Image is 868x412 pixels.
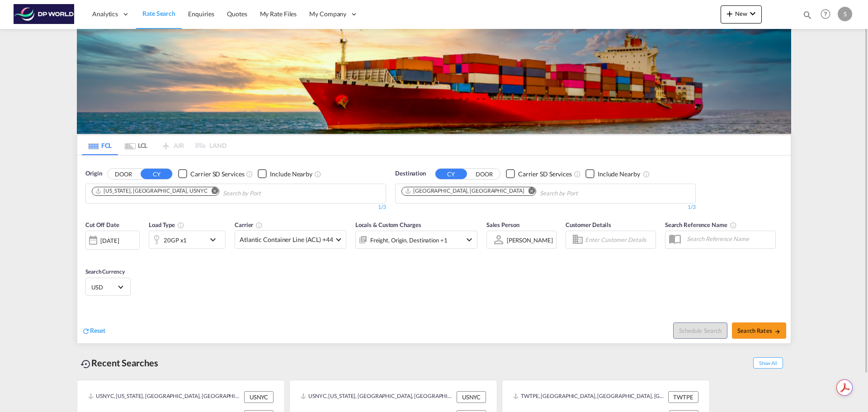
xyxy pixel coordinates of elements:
[395,204,696,211] div: 1/3
[82,135,226,155] md-pagination-wrapper: Use the left and right arrow keys to navigate between tabs
[802,10,812,20] md-icon: icon-magnify
[405,187,524,195] div: Jebel Ali, AEJEA
[149,221,184,228] span: Load Type
[513,391,666,403] div: TWTPE, Taipei, Taiwan, Province of China, Greater China & Far East Asia, Asia Pacific
[108,169,139,179] button: DOOR
[235,221,263,228] span: Carrier
[405,187,526,195] div: Press delete to remove this chip.
[164,234,187,246] div: 20GP x1
[85,221,119,228] span: Cut Off Date
[665,221,737,228] span: Search Reference Name
[309,9,346,19] span: My Company
[435,169,467,179] button: CY
[80,359,91,369] md-icon: icon-backup-restore
[643,170,650,178] md-icon: Unchecked: Ignores neighbouring ports when fetching rates.Checked : Includes neighbouring ports w...
[88,391,242,403] div: USNYC, New York, NY, United States, North America, Americas
[682,232,775,246] input: Search Reference Name
[85,249,92,261] md-datepicker: Select
[77,353,162,373] div: Recent Searches
[141,169,172,179] button: CY
[732,322,786,339] button: Search Ratesicon-arrow-right
[721,5,762,24] button: icon-plus 400-fgNewicon-chevron-down
[205,187,219,196] button: Remove
[668,391,698,403] div: TWTPE
[100,237,119,245] div: [DATE]
[724,8,735,19] md-icon: icon-plus 400-fg
[91,283,117,291] span: USD
[838,7,852,21] div: S
[82,326,105,336] div: icon-refreshReset
[85,268,125,275] span: Search Currency
[737,327,781,334] span: Search Rates
[400,184,629,201] md-chips-wrap: Chips container. Use arrow keys to select chips.
[95,187,207,195] div: New York, NY, USNYC
[730,222,737,229] md-icon: Your search will be saved by the below given name
[574,170,581,178] md-icon: Unchecked: Search for CY (Container Yard) services for all selected carriers.Checked : Search for...
[747,8,758,19] md-icon: icon-chevron-down
[240,235,333,244] span: Atlantic Container Line (ACL) +44
[260,10,297,18] span: My Rate Files
[301,391,454,403] div: USNYC, New York, NY, United States, North America, Americas
[314,170,321,178] md-icon: Unchecked: Ignores neighbouring ports when fetching rates.Checked : Includes neighbouring ports w...
[82,135,118,155] md-tab-item: FCL
[246,170,253,178] md-icon: Unchecked: Search for CY (Container Yard) services for all selected carriers.Checked : Search for...
[507,237,553,244] div: [PERSON_NAME]
[142,9,175,17] span: Rate Search
[486,221,519,228] span: Sales Person
[457,391,486,403] div: USNYC
[223,186,309,201] input: Chips input.
[468,169,500,179] button: DOOR
[522,187,536,196] button: Remove
[724,10,758,17] span: New
[178,169,244,179] md-checkbox: Checkbox No Ink
[244,391,274,403] div: USNYC
[355,231,477,249] div: Freight Origin Destination Factory Stuffingicon-chevron-down
[506,169,572,179] md-checkbox: Checkbox No Ink
[90,184,312,201] md-chips-wrap: Chips container. Use arrow keys to select chips.
[177,222,184,229] md-icon: icon-information-outline
[188,10,214,18] span: Enquiries
[753,357,783,369] span: Show All
[118,135,154,155] md-tab-item: LCL
[818,6,838,23] div: Help
[395,169,426,178] span: Destination
[585,169,640,179] md-checkbox: Checkbox No Ink
[227,10,247,18] span: Quotes
[370,234,448,246] div: Freight Origin Destination Factory Stuffing
[673,322,727,339] button: Note: By default Schedule search will only considerorigin ports, destination ports and cut off da...
[506,233,554,246] md-select: Sales Person: Shaina Baptiste
[518,170,572,179] div: Carrier SD Services
[14,4,75,24] img: c08ca190194411f088ed0f3ba295208c.png
[90,280,126,294] md-select: Select Currency: $ USDUnited States Dollar
[818,6,833,22] span: Help
[566,221,611,228] span: Customer Details
[92,9,118,19] span: Analytics
[190,170,244,179] div: Carrier SD Services
[464,234,475,245] md-icon: icon-chevron-down
[774,328,781,335] md-icon: icon-arrow-right
[598,170,640,179] div: Include Nearby
[540,186,626,201] input: Chips input.
[90,327,105,334] span: Reset
[208,234,223,245] md-icon: icon-chevron-down
[85,169,102,178] span: Origin
[85,204,386,211] div: 1/3
[258,169,312,179] md-checkbox: Checkbox No Ink
[77,29,791,134] img: LCL+%26+FCL+BACKGROUND.png
[77,156,791,343] div: OriginDOOR CY Checkbox No InkUnchecked: Search for CY (Container Yard) services for all selected ...
[355,221,421,228] span: Locals & Custom Charges
[802,10,812,24] div: icon-magnify
[85,231,140,250] div: [DATE]
[270,170,312,179] div: Include Nearby
[149,231,226,249] div: 20GP x1icon-chevron-down
[255,222,263,229] md-icon: The selected Trucker/Carrierwill be displayed in the rate results If the rates are from another f...
[585,233,653,246] input: Enter Customer Details
[82,327,90,335] md-icon: icon-refresh
[95,187,209,195] div: Press delete to remove this chip.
